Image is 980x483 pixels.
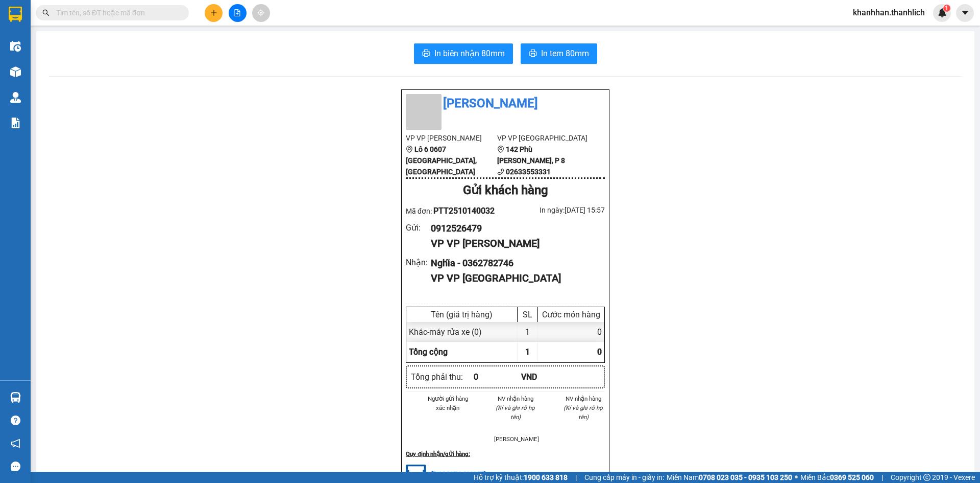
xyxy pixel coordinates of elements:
button: printerIn biên nhận 80mm [414,43,513,64]
span: [DOMAIN_NAME] [431,470,486,478]
span: caret-down [961,8,970,17]
span: 0 [597,347,602,357]
span: | [881,472,883,483]
img: warehouse-icon [10,92,21,103]
button: printerIn tem 80mm [521,43,597,64]
strong: 1900 633 818 [524,473,568,481]
li: [PERSON_NAME] [5,5,148,25]
span: 1 [525,347,530,357]
button: caret-down [956,4,974,22]
span: message [11,462,20,471]
li: NV nhận hàng [561,394,605,403]
img: warehouse-icon [10,392,21,403]
span: 1 [945,5,948,12]
span: environment [406,146,413,153]
span: In biên nhận 80mm [434,47,505,60]
b: 02633553331 [506,168,551,176]
span: khanhhan.thanhlich [845,6,933,19]
span: PTT2510140032 [433,206,495,216]
div: Cước món hàng [541,310,602,319]
div: 0 [474,371,521,383]
b: Lô 6 0607 [GEOGRAPHIC_DATA], [GEOGRAPHIC_DATA] [406,145,477,176]
img: warehouse-icon [10,41,21,52]
div: Mã đơn: [406,204,505,217]
div: Nhận : [406,256,431,269]
strong: 0369 525 060 [830,473,874,481]
span: Hỗ trợ kỹ thuật: [474,472,568,483]
div: 0 [538,322,604,342]
div: VP VP [PERSON_NAME] [431,236,597,251]
div: VP VP [GEOGRAPHIC_DATA] [431,270,597,286]
span: Miền Nam [667,472,792,483]
span: environment [5,68,12,75]
b: 142 Phù [PERSON_NAME], P 8 [497,145,565,165]
li: VP VP [PERSON_NAME] [406,132,497,144]
i: (Kí và ghi rõ họ tên) [496,404,535,421]
button: file-add [229,4,247,22]
span: file-add [234,9,241,16]
img: solution-icon [10,118,21,128]
div: Tên (giá trị hàng) [409,310,514,319]
span: Cung cấp máy in - giấy in: [584,472,664,483]
span: | [575,472,577,483]
li: [PERSON_NAME] [406,94,605,113]
span: In tem 80mm [541,47,589,60]
span: search [42,9,50,16]
sup: 1 [943,5,950,12]
i: (Kí và ghi rõ họ tên) [563,404,603,421]
div: Gửi : [406,221,431,234]
b: Lô 6 0607 [GEOGRAPHIC_DATA], [GEOGRAPHIC_DATA] [5,67,68,121]
div: Quy định nhận/gửi hàng : [406,449,605,458]
li: [PERSON_NAME] [494,434,537,444]
div: In ngày: [DATE] 15:57 [505,204,605,216]
div: Nghĩa - 0362782746 [431,256,597,270]
div: 1 [518,322,538,342]
span: Khác - máy rửa xe (0) [409,327,482,337]
span: ⚪️ [795,475,798,479]
span: phone [497,168,504,175]
div: VND [521,371,569,383]
span: question-circle [11,416,20,425]
span: Tổng cộng [409,347,448,357]
span: printer [529,49,537,59]
img: icon-new-feature [938,8,947,17]
span: environment [497,146,504,153]
div: Tổng phải thu : [411,371,474,383]
span: Miền Bắc [800,472,874,483]
div: SL [520,310,535,319]
span: plus [210,9,217,16]
span: printer [422,49,430,59]
div: Gửi khách hàng [406,181,605,200]
img: logo-vxr [9,7,22,22]
button: aim [252,4,270,22]
input: Tìm tên, số ĐT hoặc mã đơn [56,7,177,18]
button: plus [205,4,223,22]
strong: 0708 023 035 - 0935 103 250 [699,473,792,481]
span: notification [11,439,20,448]
span: copyright [923,474,930,481]
li: Người gửi hàng xác nhận [426,394,470,412]
li: VP VP [GEOGRAPHIC_DATA] [70,43,136,77]
img: warehouse-icon [10,66,21,77]
div: 0912526479 [431,221,597,236]
span: aim [257,9,264,16]
li: NV nhận hàng [494,394,537,403]
li: VP VP [GEOGRAPHIC_DATA] [497,132,589,144]
li: VP VP [PERSON_NAME] [5,43,70,66]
